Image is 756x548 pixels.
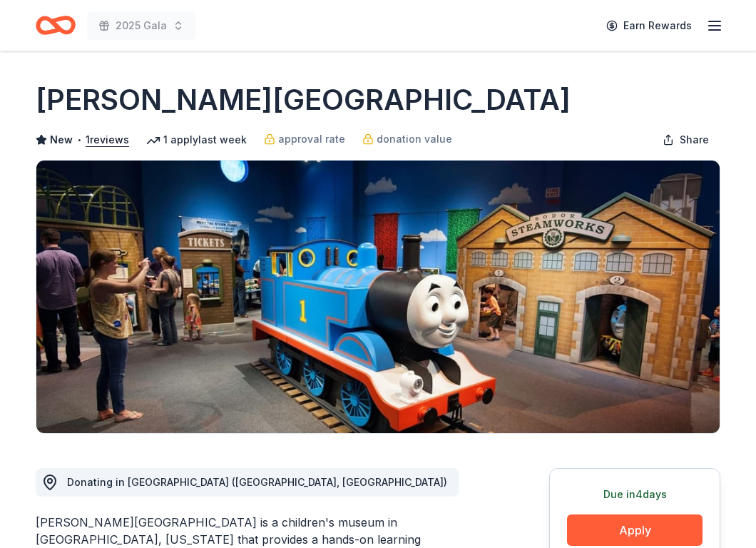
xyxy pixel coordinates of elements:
[116,17,167,34] span: 2025 Gala
[36,80,571,120] h1: [PERSON_NAME][GEOGRAPHIC_DATA]
[36,161,720,433] img: Image for Kohl Children's Museum
[680,131,709,148] span: Share
[50,131,73,148] span: New
[567,514,703,546] button: Apply
[651,126,720,154] button: Share
[86,131,129,148] button: 1reviews
[278,131,345,148] span: approval rate
[598,13,700,39] a: Earn Rewards
[77,134,82,146] span: •
[36,9,76,42] a: Home
[146,131,247,148] div: 1 apply last week
[362,131,452,148] a: donation value
[264,131,345,148] a: approval rate
[377,131,452,148] span: donation value
[567,486,703,503] div: Due in 4 days
[67,476,447,488] span: Donating in [GEOGRAPHIC_DATA] ([GEOGRAPHIC_DATA], [GEOGRAPHIC_DATA])
[87,11,195,40] button: 2025 Gala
